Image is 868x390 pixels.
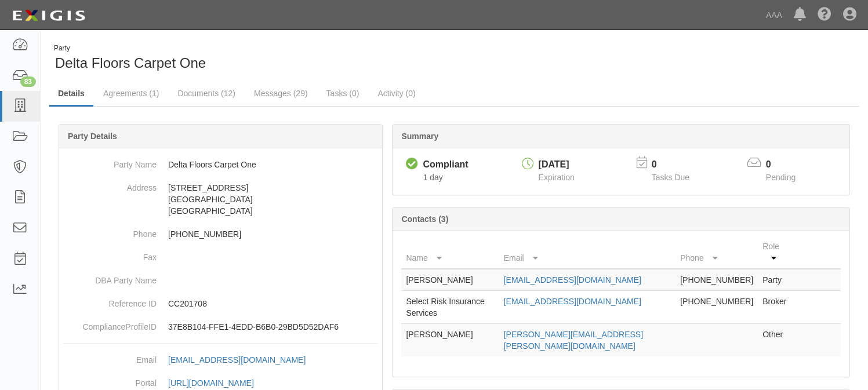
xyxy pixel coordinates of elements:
[64,223,157,240] dt: Phone
[64,153,377,176] dd: Delta Floors Carpet One
[675,236,758,269] th: Phone
[64,292,157,309] dt: Reference ID
[168,298,377,309] p: CC201708
[401,291,499,324] td: Select Risk Insurance Services
[401,214,448,224] b: Contacts (3)
[64,153,157,170] dt: Party Name
[64,315,157,333] dt: ComplianceProfileID
[539,158,575,172] div: [DATE]
[55,55,206,71] span: Delta Floors Carpet One
[20,76,36,87] div: 83
[760,3,788,27] a: AAA
[818,8,831,22] i: Help Center - Complianz
[168,321,377,333] p: 37E8B104-FFE1-4EDD-B6B0-29BD5D52DAF6
[401,132,438,141] b: Summary
[245,82,317,105] a: Messages (29)
[652,158,704,172] p: 0
[64,348,157,366] dt: Email
[64,246,157,263] dt: Fax
[423,158,468,172] div: Compliant
[68,132,117,141] b: Party Details
[64,176,377,223] dd: [STREET_ADDRESS] [GEOGRAPHIC_DATA] [GEOGRAPHIC_DATA]
[168,354,306,366] div: [EMAIL_ADDRESS][DOMAIN_NAME]
[504,275,641,285] a: [EMAIL_ADDRESS][DOMAIN_NAME]
[675,291,758,324] td: [PHONE_NUMBER]
[168,355,318,365] a: [EMAIL_ADDRESS][DOMAIN_NAME]
[758,269,794,291] td: Party
[758,236,794,269] th: Role
[539,173,575,182] span: Expiration
[64,223,377,246] dd: [PHONE_NUMBER]
[766,158,810,172] p: 0
[95,82,168,105] a: Agreements (1)
[499,236,676,269] th: Email
[504,330,643,351] a: [PERSON_NAME][EMAIL_ADDRESS][PERSON_NAME][DOMAIN_NAME]
[64,269,157,286] dt: DBA Party Name
[9,5,89,26] img: logo-5460c22ac91f19d4615b14bd174203de0afe785f0fc80cf4dbbc73dc1793850b.png
[318,82,368,105] a: Tasks (0)
[675,269,758,291] td: [PHONE_NUMBER]
[401,236,499,269] th: Name
[766,173,796,182] span: Pending
[49,82,93,107] a: Details
[49,43,446,73] div: Delta Floors Carpet One
[54,43,206,53] div: Party
[401,324,499,357] td: [PERSON_NAME]
[504,297,641,306] a: [EMAIL_ADDRESS][DOMAIN_NAME]
[758,324,794,357] td: Other
[758,291,794,324] td: Broker
[652,173,689,182] span: Tasks Due
[401,269,499,291] td: [PERSON_NAME]
[369,82,424,105] a: Activity (0)
[423,173,442,182] span: Since 10/13/2025
[64,176,157,194] dt: Address
[168,378,267,388] a: [URL][DOMAIN_NAME]
[406,158,418,170] i: Compliant
[64,371,157,389] dt: Portal
[169,82,244,105] a: Documents (12)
